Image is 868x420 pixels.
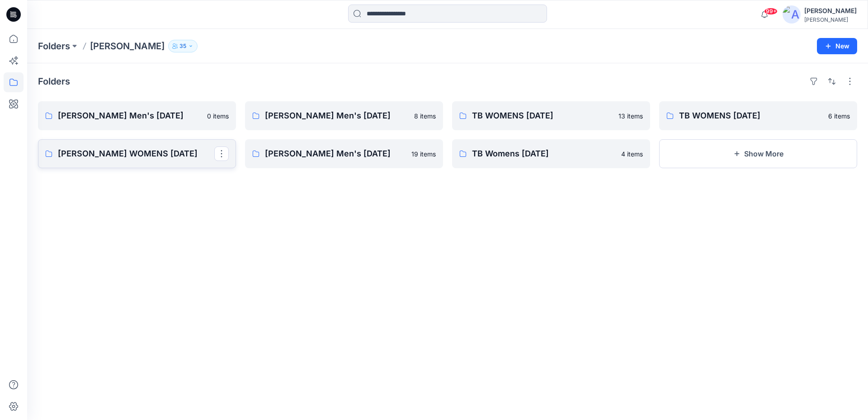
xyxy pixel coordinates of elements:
[472,147,616,160] p: TB Womens [DATE]
[38,139,236,168] a: [PERSON_NAME] WOMENS [DATE]
[179,41,186,51] p: 35
[414,111,436,121] p: 8 items
[828,111,850,121] p: 6 items
[804,16,857,23] div: [PERSON_NAME]
[58,147,214,160] p: [PERSON_NAME] WOMENS [DATE]
[168,40,198,52] button: 35
[38,76,70,87] h4: Folders
[783,5,801,24] img: avatar
[452,139,650,168] a: TB Womens [DATE]4 items
[452,101,650,130] a: TB WOMENS [DATE]13 items
[245,139,443,168] a: [PERSON_NAME] Men's [DATE]19 items
[245,101,443,130] a: [PERSON_NAME] Men's [DATE]8 items
[38,101,236,130] a: [PERSON_NAME] Men's [DATE]0 items
[411,149,436,159] p: 19 items
[618,111,643,121] p: 13 items
[817,38,857,54] button: New
[58,109,202,122] p: [PERSON_NAME] Men's [DATE]
[38,40,70,52] a: Folders
[90,40,165,52] p: [PERSON_NAME]
[207,111,229,121] p: 0 items
[804,5,857,16] div: [PERSON_NAME]
[265,147,406,160] p: [PERSON_NAME] Men's [DATE]
[659,139,857,168] button: Show More
[764,8,778,15] span: 99+
[472,109,613,122] p: TB WOMENS [DATE]
[621,149,643,159] p: 4 items
[679,109,823,122] p: TB WOMENS [DATE]
[659,101,857,130] a: TB WOMENS [DATE]6 items
[265,109,409,122] p: [PERSON_NAME] Men's [DATE]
